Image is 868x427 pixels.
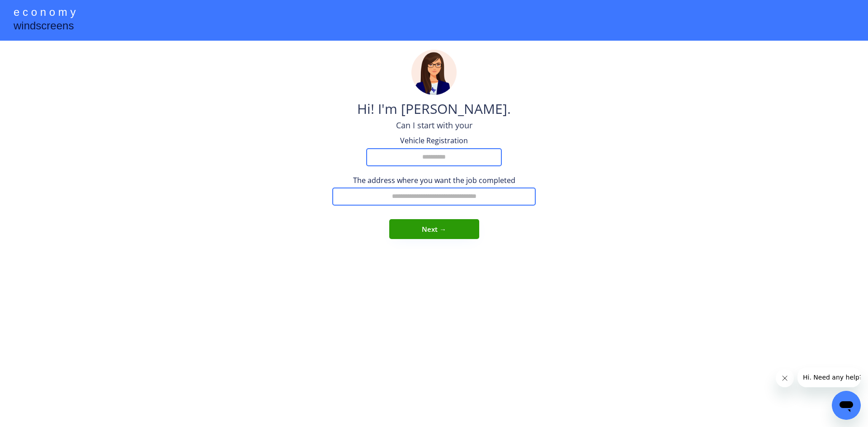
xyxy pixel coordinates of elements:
[797,367,861,387] iframe: Message from company
[5,6,65,14] span: Hi. Need any help?
[389,136,479,145] div: Vehicle Registration
[332,175,536,185] div: The address where you want the job completed
[357,99,511,120] div: Hi! I'm [PERSON_NAME].
[776,369,794,387] iframe: Close message
[14,5,75,22] div: e c o n o m y
[396,120,472,131] div: Can I start with your
[389,219,479,239] button: Next →
[14,18,74,36] div: windscreens
[411,50,457,95] img: madeline.png
[832,391,861,420] iframe: Button to launch messaging window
